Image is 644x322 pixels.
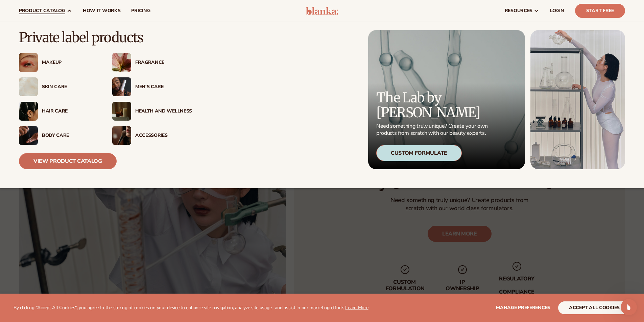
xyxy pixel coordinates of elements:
[33,3,77,8] h1: [PERSON_NAME]
[376,90,490,120] p: The Lab by [PERSON_NAME]
[496,304,550,311] span: Manage preferences
[84,122,130,137] div: Ask a question
[530,30,625,169] img: Female in lab with equipment.
[376,145,462,161] div: Custom Formulate
[550,8,564,14] span: LOGIN
[19,102,38,121] img: Female hair pulled back with clips.
[90,126,124,132] div: Ask a question
[135,84,192,90] div: Men’s Care
[112,102,131,121] img: Candles and incense on table.
[135,133,192,139] div: Accessories
[19,153,117,169] a: View Product Catalog
[135,108,192,114] div: Health And Wellness
[558,301,630,314] button: accept all cookies
[42,108,99,114] div: Hair Care
[11,111,65,115] div: [PERSON_NAME] • 2m ago
[112,102,192,121] a: Candles and incense on table. Health And Wellness
[4,3,17,16] button: go back
[368,30,525,169] a: Microscopic product formula. The Lab by [PERSON_NAME] Need something truly unique? Create your ow...
[18,87,97,99] span: Learn how to start a private label beauty line with [PERSON_NAME]
[496,301,550,314] button: Manage preferences
[104,221,109,227] button: Emoji picker
[135,60,192,66] div: Fragrance
[19,53,38,72] img: Female with glitter eye makeup.
[14,305,368,311] p: By clicking "Accept All Cookies", you agree to the storing of cookies on your device to enhance s...
[112,77,131,96] img: Male holding moisturizer bottle.
[19,126,38,145] img: Male hand applying moisturizer.
[19,77,99,96] a: Cream moisturizer swatch. Skin Care
[112,53,192,72] a: Pink blooming flower. Fragrance
[19,126,99,145] a: Male hand applying moisturizer. Body Care
[5,122,130,145] div: user says…
[505,8,532,14] span: resources
[7,202,128,213] textarea: Message…
[5,46,130,122] div: Lee says…
[115,219,125,229] button: Send a message…
[42,133,99,139] div: Body Care
[5,46,111,109] div: Hey there 👋 Have questions about private label? Talk to our team. Search for helpful articles or ...
[33,8,84,15] p: The team can also help
[119,3,131,15] div: Close
[19,4,30,15] img: Profile image for Lee
[345,304,368,311] a: Learn More
[11,74,105,106] div: What is [PERSON_NAME]?Learn how to start a private label beauty line with [PERSON_NAME]
[621,299,637,315] iframe: Intercom live chat
[575,4,625,18] a: Start Free
[18,79,98,86] div: What is [PERSON_NAME]?
[11,50,105,70] div: Hey there 👋 Have questions about private label? Talk to our team. Search for helpful articles or ...
[19,30,192,45] p: Private label products
[19,53,99,72] a: Female with glitter eye makeup. Makeup
[112,53,131,72] img: Pink blooming flower.
[131,8,150,14] span: pricing
[306,7,338,15] img: logo
[83,8,121,14] span: How It Works
[42,84,99,90] div: Skin Care
[112,126,131,145] img: Female with makeup brush.
[376,123,490,137] p: Need something truly unique? Create your own products from scratch with our beauty experts.
[19,102,99,121] a: Female hair pulled back with clips. Hair Care
[42,60,99,66] div: Makeup
[11,184,124,201] input: Your email
[19,8,65,14] span: product catalog
[106,3,119,16] button: Home
[112,77,192,96] a: Male holding moisturizer bottle. Men’s Care
[19,77,38,96] img: Cream moisturizer swatch.
[82,64,93,69] a: blog
[112,126,192,145] a: Female with makeup brush. Accessories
